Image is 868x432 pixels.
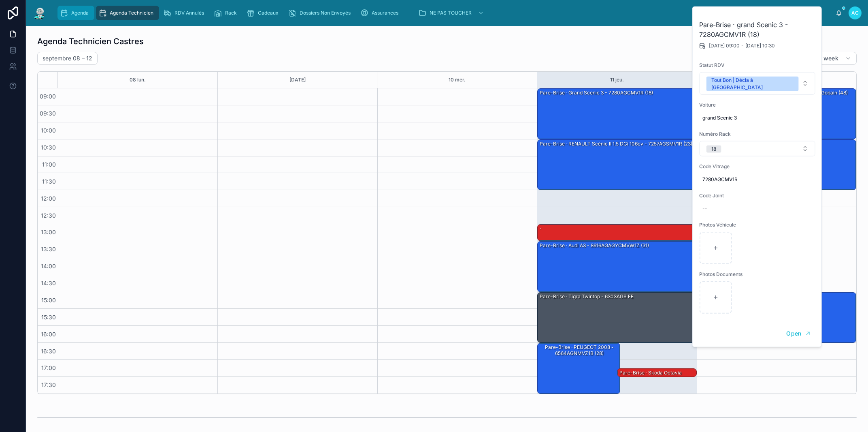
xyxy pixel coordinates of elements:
[702,176,813,183] span: 7280AGCMV1R
[699,20,816,39] h2: Pare-Brise · grand Scenic 3 - 7280AGCMV1R (18)
[700,72,815,95] button: Select Button
[711,145,717,153] div: 18
[130,72,146,88] button: 08 lun.
[300,10,351,16] span: Dossiers Non Envoyés
[40,161,58,168] span: 11:00
[37,36,144,47] h1: Agenda Technicien Castres
[39,127,58,134] span: 10:00
[225,10,237,16] span: Rack
[538,225,696,241] div: ·
[699,131,816,137] span: Numéro Rack
[244,6,284,20] a: Cadeaux
[286,6,356,20] a: Dossiers Non Envoyés
[39,144,58,151] span: 10:30
[699,163,816,170] span: Code Vitrage
[110,10,153,16] span: Agenda Technicien
[258,10,279,16] span: Cadeaux
[538,343,620,394] div: Pare-Brise · PEUGEOT 2008 - 6564AGNMVZ1B (28)
[610,72,624,88] button: 11 jeu.
[53,4,836,22] div: scrollable content
[539,225,542,232] div: ·
[161,6,210,20] a: RDV Annulés
[39,314,58,321] span: 15:30
[699,192,816,199] span: Code Joint
[539,344,619,357] div: Pare-Brise · PEUGEOT 2008 - 6564AGNMVZ1B (28)
[711,77,794,91] div: Tout Bon | Décla à [GEOGRAPHIC_DATA]
[358,6,404,20] a: Assurances
[174,10,204,16] span: RDV Annulés
[538,140,696,190] div: Pare-Brise · RENAULT Scénic II 1.5 dCi 106cv - 7257AGSMV1R (23)
[39,212,58,219] span: 12:30
[539,293,634,300] div: Pare-Brise · Tigra twintop - 6303AGS FE
[449,72,466,88] button: 10 mer.
[807,55,838,62] span: Work week
[39,246,58,252] span: 13:30
[699,222,816,228] span: Photos Véhicule
[745,43,775,49] span: [DATE] 10:30
[39,195,58,202] span: 12:00
[619,369,683,376] div: Pare-Brise · Skoda octavia
[539,89,654,96] div: Pare-Brise · grand Scenic 3 - 7280AGCMV1R (18)
[96,6,159,20] a: Agenda Technicien
[699,271,816,278] span: Photos Documents
[538,89,696,139] div: Pare-Brise · grand Scenic 3 - 7280AGCMV1R (18)
[39,331,58,338] span: 16:00
[289,72,306,88] button: [DATE]
[38,93,58,100] span: 09:00
[617,369,696,377] div: Pare-Brise · Skoda octavia
[781,327,816,340] button: Open
[741,43,744,49] span: -
[702,205,707,212] div: --
[539,140,693,148] div: Pare-Brise · RENAULT Scénic II 1.5 dCi 106cv - 7257AGSMV1R (23)
[39,381,58,388] span: 17:30
[802,52,857,65] button: Work week
[702,115,813,121] span: grand Scenic 3
[416,6,488,20] a: NE PAS TOUCHER
[786,330,801,337] span: Open
[39,229,58,235] span: 13:00
[851,10,859,16] span: AC
[39,297,58,304] span: 15:00
[709,43,740,49] span: [DATE] 09:00
[39,263,58,269] span: 14:00
[699,102,816,108] span: Voiture
[40,178,58,185] span: 11:30
[71,10,89,16] span: Agenda
[211,6,243,20] a: Rack
[700,141,815,156] button: Select Button
[39,348,58,355] span: 16:30
[538,242,696,292] div: Pare-Brise · audi A3 - 8616AGAGYCMVW1Z (31)
[539,242,650,249] div: Pare-Brise · audi A3 - 8616AGAGYCMVW1Z (31)
[699,62,816,68] span: Statut RDV
[372,10,398,16] span: Assurances
[39,364,58,371] span: 17:00
[32,6,47,19] img: App logo
[430,10,472,16] span: NE PAS TOUCHER
[43,54,92,62] h2: septembre 08 – 12
[57,6,94,20] a: Agenda
[538,293,696,343] div: Pare-Brise · Tigra twintop - 6303AGS FE
[38,110,58,117] span: 09:30
[39,280,58,287] span: 14:30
